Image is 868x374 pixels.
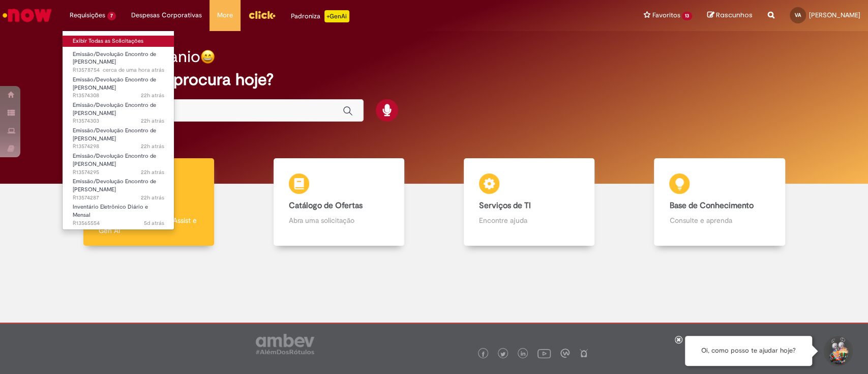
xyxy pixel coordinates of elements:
[141,168,164,176] time: 28/09/2025 20:48:25
[62,31,174,230] ul: Requisições
[324,10,349,22] p: +GenAi
[217,10,233,20] span: More
[82,71,786,89] h2: O que você procura hoje?
[73,142,164,151] span: R13574298
[73,168,164,177] span: R13574295
[537,347,551,360] img: logo_footer_youtube.png
[73,66,164,74] span: R13578754
[479,215,579,225] p: Encontre ajuda
[63,49,174,71] a: Aberto R13578754 : Emissão/Devolução Encontro de Contas Fornecedor
[481,352,486,357] img: logo_footer_facebook.png
[144,219,164,227] span: 5d atrás
[624,158,815,246] a: Base de Conhecimento Consulte e aprenda
[244,158,434,246] a: Catálogo de Ofertas Abra uma solicitação
[70,10,105,20] span: Requisições
[579,349,588,358] img: logo_footer_naosei.png
[63,100,174,122] a: Aberto R13574303 : Emissão/Devolução Encontro de Contas Fornecedor
[289,215,389,225] p: Abra uma solicitação
[652,10,680,20] span: Favoritos
[434,158,624,246] a: Serviços de TI Encontre ajuda
[141,117,164,125] span: 22h atrás
[103,66,164,74] span: cerca de uma hora atrás
[63,151,174,172] a: Aberto R13574295 : Emissão/Devolução Encontro de Contas Fornecedor
[716,10,753,20] span: Rascunhos
[103,66,164,74] time: 29/09/2025 17:59:11
[144,219,164,227] time: 25/09/2025 09:56:01
[141,92,164,99] span: 22h atrás
[73,76,156,92] span: Emissão/Devolução Encontro de [PERSON_NAME]
[141,168,164,176] span: 22h atrás
[822,336,853,366] button: Iniciar Conversa de Suporte
[73,203,148,219] span: Inventário Eletrônico Diário e Mensal
[1,5,53,25] img: ServiceNow
[73,92,164,100] span: R13574308
[521,351,526,357] img: logo_footer_linkedin.png
[560,349,570,358] img: logo_footer_workplace.png
[809,11,860,19] span: [PERSON_NAME]
[63,202,174,223] a: Aberto R13565554 : Inventário Eletrônico Diário e Mensal
[73,152,156,168] span: Emissão/Devolução Encontro de [PERSON_NAME]
[141,142,164,150] span: 22h atrás
[141,194,164,202] span: 22h atrás
[479,200,531,211] b: Serviços de TI
[73,219,164,227] span: R13565554
[291,10,349,22] div: Padroniza
[63,125,174,147] a: Aberto R13574298 : Emissão/Devolução Encontro de Contas Fornecedor
[685,336,812,366] div: Oi, como posso te ajudar hoje?
[141,142,164,150] time: 28/09/2025 20:52:55
[669,215,769,225] p: Consulte e aprenda
[141,194,164,202] time: 28/09/2025 20:40:16
[500,352,505,357] img: logo_footer_twitter.png
[73,127,156,142] span: Emissão/Devolução Encontro de [PERSON_NAME]
[131,10,202,20] span: Despesas Corporativas
[73,50,156,66] span: Emissão/Devolução Encontro de [PERSON_NAME]
[73,194,164,202] span: R13574287
[707,11,753,20] a: Rascunhos
[289,200,363,211] b: Catálogo de Ofertas
[669,200,753,211] b: Base de Conhecimento
[73,178,156,193] span: Emissão/Devolução Encontro de [PERSON_NAME]
[63,74,174,96] a: Aberto R13574308 : Emissão/Devolução Encontro de Contas Fornecedor
[795,12,801,18] span: VA
[63,176,174,198] a: Aberto R13574287 : Emissão/Devolução Encontro de Contas Fornecedor
[256,334,314,354] img: logo_footer_ambev_rotulo_gray.png
[141,92,164,99] time: 28/09/2025 21:08:14
[107,12,116,20] span: 7
[73,101,156,117] span: Emissão/Devolução Encontro de [PERSON_NAME]
[53,158,244,246] a: Tirar dúvidas Tirar dúvidas com Lupi Assist e Gen Ai
[682,12,692,20] span: 13
[200,49,215,64] img: happy-face.png
[141,117,164,125] time: 28/09/2025 21:01:08
[73,117,164,125] span: R13574303
[63,36,174,47] a: Exibir Todas as Solicitações
[248,7,276,22] img: click_logo_yellow_360x200.png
